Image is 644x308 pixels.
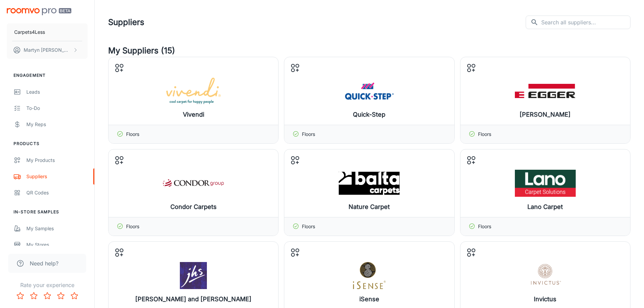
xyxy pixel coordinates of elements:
[7,23,88,41] button: Carpets4Less
[126,223,139,230] p: Floors
[27,289,41,303] button: Rate 2 star
[26,241,88,248] div: My Stores
[7,41,88,59] button: Martyn [PERSON_NAME]
[126,131,139,138] p: Floors
[302,131,315,138] p: Floors
[108,16,144,28] h1: Suppliers
[30,259,58,267] span: Need help?
[108,45,630,57] h4: My Suppliers (15)
[5,281,89,289] p: Rate your experience
[26,88,88,96] div: Leads
[41,289,54,303] button: Rate 3 star
[68,289,81,303] button: Rate 5 star
[26,121,88,128] div: My Reps
[478,131,491,138] p: Floors
[14,28,45,36] p: Carpets4Less
[54,289,68,303] button: Rate 4 star
[26,173,88,180] div: Suppliers
[541,16,630,29] input: Search all suppliers...
[302,223,315,230] p: Floors
[24,46,71,54] p: Martyn [PERSON_NAME]
[26,157,88,164] div: My Products
[478,223,491,230] p: Floors
[14,289,27,303] button: Rate 1 star
[26,189,88,196] div: QR Codes
[26,104,88,112] div: To-do
[26,225,88,232] div: My Samples
[7,8,71,15] img: Roomvo PRO Beta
